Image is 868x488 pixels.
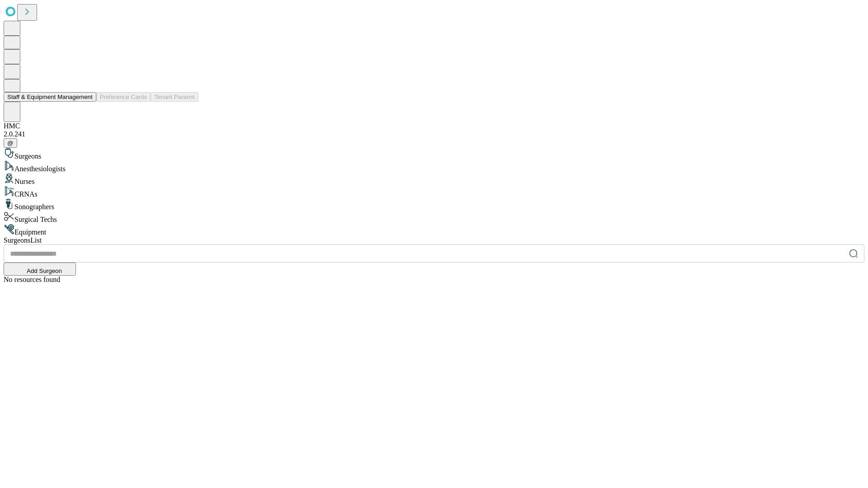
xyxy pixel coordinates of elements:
[4,224,864,236] div: Equipment
[4,186,864,198] div: CRNAs
[4,236,864,244] div: Surgeons List
[4,173,864,186] div: Nurses
[4,276,864,284] div: No resources found
[4,92,96,102] button: Staff & Equipment Management
[27,267,62,274] span: Add Surgeon
[4,148,864,160] div: Surgeons
[4,198,864,211] div: Sonographers
[4,130,864,138] div: 2.0.241
[4,138,17,148] button: @
[96,92,151,102] button: Preference Cards
[4,211,864,224] div: Surgical Techs
[151,92,198,102] button: Tenant Params
[4,263,76,276] button: Add Surgeon
[4,160,864,173] div: Anesthesiologists
[4,122,864,130] div: HMC
[7,140,14,146] span: @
